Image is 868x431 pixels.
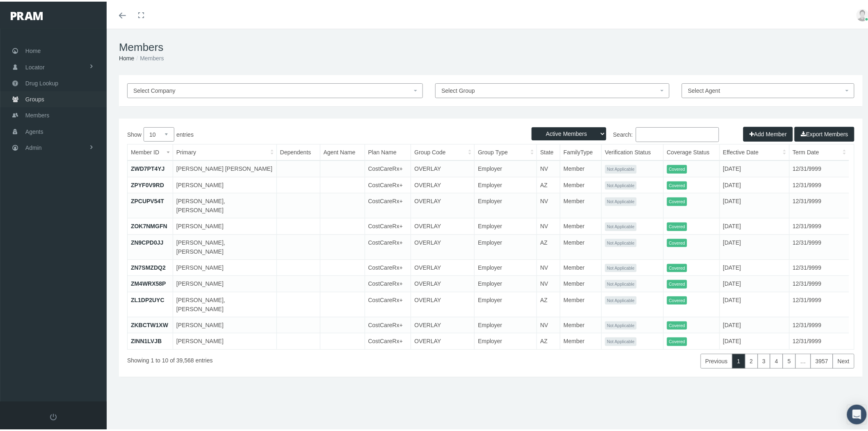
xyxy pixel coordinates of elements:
td: CostCareRx+ [365,192,411,217]
td: [PERSON_NAME] [173,258,276,274]
span: Not Applicable [605,295,637,303]
td: Member [560,217,602,233]
label: Search: [491,126,720,140]
a: ZN7SMZDQ2 [131,263,166,269]
a: ZN9CPD0JJ [131,238,163,244]
th: FamilyType [560,143,602,159]
td: [DATE] [720,290,789,315]
a: ZINN1LVJB [131,336,162,343]
td: Employer [475,290,537,315]
td: NV [537,217,560,233]
span: Covered [667,163,688,172]
td: 12/31/9999 [789,192,849,217]
td: [PERSON_NAME], [PERSON_NAME] [173,233,276,258]
button: Export Members [795,125,854,140]
span: Not Applicable [605,163,637,172]
td: 12/31/9999 [789,175,849,192]
td: Member [560,258,602,274]
span: Select Agent [688,86,720,92]
span: Covered [667,180,688,188]
th: State [537,143,560,159]
span: Not Applicable [605,262,637,271]
th: Primary: activate to sort column ascending [173,143,276,159]
td: OVERLAY [411,233,475,258]
td: NV [537,274,560,291]
a: … [795,352,811,367]
td: AZ [537,332,560,348]
td: [DATE] [720,159,789,175]
span: Groups [25,90,44,105]
span: Covered [667,221,688,229]
span: Covered [667,196,688,204]
span: Not Applicable [605,320,637,328]
td: CostCareRx+ [365,233,411,258]
a: 3 [758,352,771,367]
td: [DATE] [720,315,789,332]
td: Employer [475,332,537,348]
td: Member [560,290,602,315]
td: [PERSON_NAME], [PERSON_NAME] [173,192,276,217]
td: Employer [475,315,537,332]
td: Member [560,192,602,217]
span: Covered [667,237,688,246]
th: Term Date: activate to sort column ascending [789,143,849,159]
span: Not Applicable [605,221,637,229]
span: Not Applicable [605,336,637,344]
td: OVERLAY [411,274,475,291]
td: OVERLAY [411,258,475,274]
th: Coverage Status [663,143,720,159]
a: 1 [732,352,745,367]
span: Not Applicable [605,196,637,204]
td: [DATE] [720,258,789,274]
span: Select Company [133,86,176,92]
td: CostCareRx+ [365,159,411,175]
td: 12/31/9999 [789,332,849,348]
td: CostCareRx+ [365,274,411,291]
td: [PERSON_NAME] [173,332,276,348]
td: Employer [475,192,537,217]
span: Select Group [441,86,475,92]
td: [DATE] [720,217,789,233]
a: 3957 [811,352,833,367]
td: NV [537,192,560,217]
td: [PERSON_NAME] [173,274,276,291]
span: Covered [667,262,688,271]
td: CostCareRx+ [365,258,411,274]
td: OVERLAY [411,217,475,233]
span: Not Applicable [605,278,637,287]
td: NV [537,258,560,274]
th: Group Type: activate to sort column ascending [475,143,537,159]
td: [PERSON_NAME] [PERSON_NAME] [173,159,276,175]
td: CostCareRx+ [365,332,411,348]
select: Showentries [144,126,174,140]
div: Open Intercom Messenger [847,403,867,423]
td: AZ [537,290,560,315]
a: ZPYF0V9RD [131,180,164,187]
td: Member [560,315,602,332]
td: OVERLAY [411,290,475,315]
a: ZL1DP2UYC [131,295,164,302]
td: CostCareRx+ [365,315,411,332]
span: Not Applicable [605,180,637,188]
a: ZPCUPV54T [131,196,164,203]
a: ZOK7NMGFN [131,221,167,228]
h1: Members [119,39,863,52]
li: Members [134,52,164,61]
a: ZWD7PT4YJ [131,164,164,170]
td: NV [537,315,560,332]
span: Agents [25,122,43,138]
a: 4 [770,352,783,367]
th: Dependents [276,143,320,159]
td: [PERSON_NAME], [PERSON_NAME] [173,290,276,315]
td: [PERSON_NAME] [173,217,276,233]
td: [DATE] [720,332,789,348]
a: ZM4WRX58P [131,279,166,285]
td: OVERLAY [411,175,475,192]
td: 12/31/9999 [789,274,849,291]
td: CostCareRx+ [365,290,411,315]
th: Member ID: activate to sort column ascending [128,143,173,159]
span: Covered [667,320,688,328]
input: Search: [636,126,719,140]
td: [PERSON_NAME] [173,315,276,332]
a: ZKBCTW1XW [131,320,168,327]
